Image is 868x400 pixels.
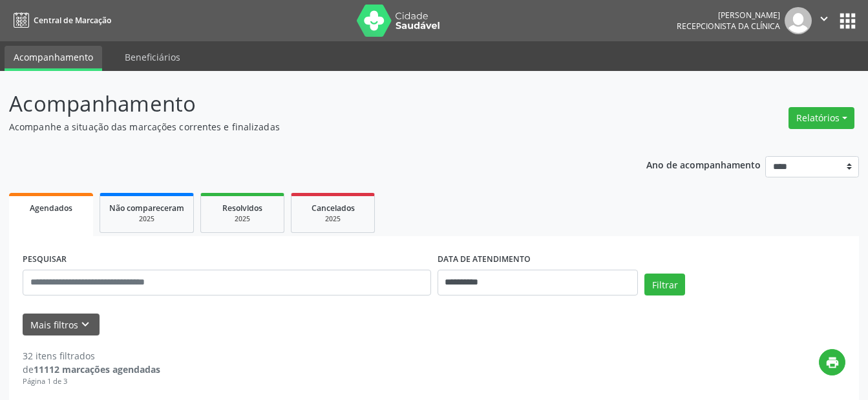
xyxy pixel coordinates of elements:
[78,317,92,332] i: keyboard_arrow_down
[819,349,845,375] button: print
[23,314,100,336] button: Mais filtroskeyboard_arrow_down
[222,203,262,214] span: Resolvidos
[817,12,831,26] i: 
[438,250,531,270] label: DATA DE ATENDIMENTO
[34,15,111,26] span: Central de Marcação
[5,46,102,71] a: Acompanhamento
[116,46,189,68] a: Beneficiários
[9,120,604,134] p: Acompanhe a situação das marcações correntes e finalizadas
[109,203,184,214] span: Não compareceram
[312,203,355,214] span: Cancelados
[23,376,160,387] div: Página 1 de 3
[646,156,761,172] p: Ano de acompanhamento
[785,7,812,34] img: img
[109,214,184,224] div: 2025
[825,355,840,370] i: print
[812,7,836,34] button: 
[789,107,854,129] button: Relatórios
[210,214,275,224] div: 2025
[836,10,859,32] button: apps
[23,363,160,376] div: de
[30,203,72,214] span: Agendados
[677,21,780,32] span: Recepcionista da clínica
[301,214,365,224] div: 2025
[9,88,604,120] p: Acompanhamento
[23,250,67,270] label: PESQUISAR
[677,10,780,21] div: [PERSON_NAME]
[23,349,160,363] div: 32 itens filtrados
[644,274,685,295] button: Filtrar
[34,363,160,375] strong: 11112 marcações agendadas
[9,10,111,31] a: Central de Marcação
